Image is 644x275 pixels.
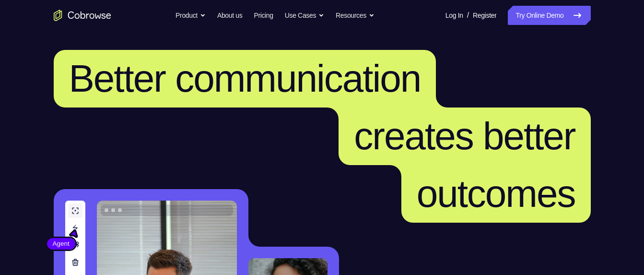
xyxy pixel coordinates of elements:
span: Better communication [69,57,421,100]
a: Try Online Demo [508,6,590,25]
button: Product [176,6,206,25]
a: Log In [445,6,463,25]
button: Resources [336,6,375,25]
a: About us [217,6,242,25]
button: Use Cases [285,6,324,25]
span: creates better [354,115,575,157]
span: / [467,10,469,21]
span: outcomes [417,172,575,215]
a: Go to the home page [54,10,111,21]
a: Register [473,6,496,25]
a: Pricing [254,6,273,25]
span: Agent [47,239,75,249]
